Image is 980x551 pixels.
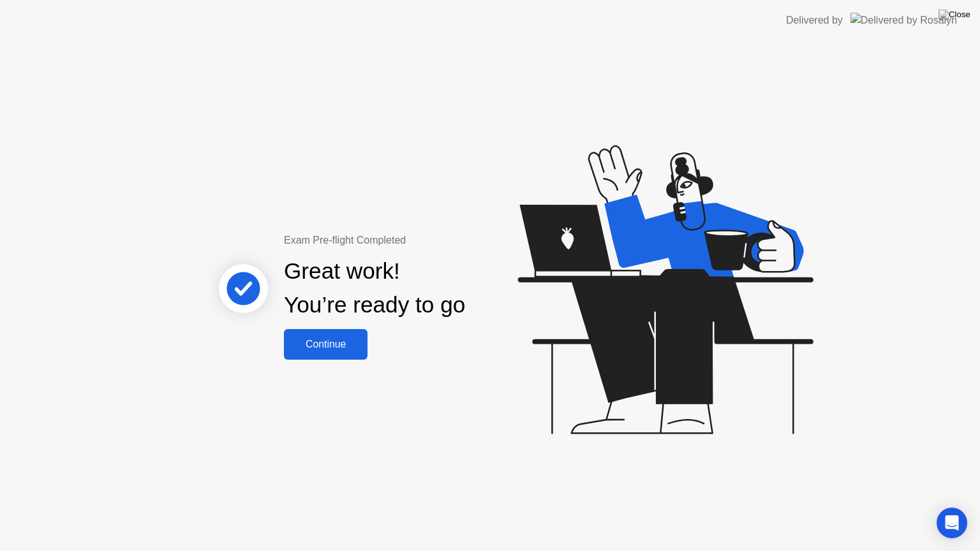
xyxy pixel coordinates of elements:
[937,508,967,538] div: Open Intercom Messenger
[284,233,547,248] div: Exam Pre-flight Completed
[284,254,465,322] div: Great work! You’re ready to go
[284,329,367,360] button: Continue
[850,13,957,27] img: Delivered by Rosalyn
[939,10,970,20] img: Close
[786,13,843,28] div: Delivered by
[288,339,364,350] div: Continue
